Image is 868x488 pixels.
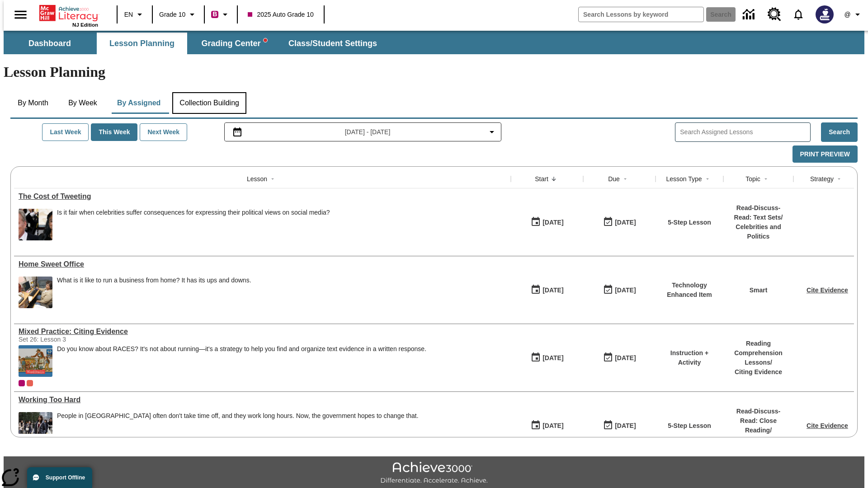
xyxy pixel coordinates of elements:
[57,412,419,444] span: People in Japan often don't take time off, and they work long hours. Now, the government hopes to...
[91,123,137,141] button: This Week
[600,417,639,434] button: 10/13/25: Last day the lesson can be accessed
[620,174,631,184] button: Sort
[19,396,506,404] div: Working Too Hard
[844,10,850,19] span: @
[72,22,98,28] span: NJ Edition
[27,380,33,386] div: OL 2025 Auto Grade 11
[728,203,789,222] p: Read-Discuss-Read: Text Sets /
[19,328,506,336] a: Mixed Practice: Citing Evidence, Lessons
[19,328,506,336] div: Mixed Practice: Citing Evidence
[19,277,52,308] img: A woman wearing a headset sitting at a desk working on a computer. Working from home has benefits...
[615,285,636,296] div: [DATE]
[19,209,52,240] img: sharing political opinions on social media can impact your career
[810,174,834,183] div: Strategy
[57,345,426,353] p: Do you know about RACES? It's not about running—it's a strategy to help you find and organize tex...
[680,126,810,139] input: Search Assigned Lessons
[750,286,768,295] p: Smart
[821,122,858,142] button: Search
[600,349,639,366] button: 10/13/25: Last day the lesson can be accessed
[172,92,246,114] button: Collection Building
[46,474,85,481] span: Support Offline
[528,214,566,231] button: 10/15/25: First time the lesson was available
[60,92,105,114] button: By Week
[668,421,711,431] p: 5-Step Lesson
[542,420,563,432] div: [DATE]
[19,345,52,377] img: A color illustration from 1883 shows a penny lick vendor standing behind an ice cream cart with a...
[19,260,506,268] a: Home Sweet Office, Lessons
[19,192,506,201] a: The Cost of Tweeting, Lessons
[4,33,385,54] div: SubNavbar
[608,174,620,183] div: Due
[728,222,789,241] p: Celebrities and Politics
[248,10,313,19] span: 2025 Auto Grade 10
[19,192,506,201] div: The Cost of Tweeting
[834,174,844,184] button: Sort
[19,396,506,404] a: Working Too Hard , Lessons
[345,127,391,137] span: [DATE] - [DATE]
[600,282,639,299] button: 10/13/25: Last day the lesson can be accessed
[110,92,168,114] button: By Assigned
[42,123,89,141] button: Last Week
[380,462,488,485] img: Achieve3000 Differentiate Accelerate Achieve
[816,5,834,23] img: Avatar
[140,123,187,141] button: Next Week
[189,33,279,54] button: Grading Center
[600,214,639,231] button: 10/15/25: Last day the lesson can be accessed
[728,339,789,367] p: Reading Comprehension Lessons /
[39,3,98,28] div: Home
[57,412,419,420] p: People in [GEOGRAPHIC_DATA] often don't take time off, and they work long hours. Now, the governm...
[807,286,848,294] a: Cite Evidence
[535,174,548,183] div: Start
[120,6,149,23] button: Language: EN, Select a language
[57,209,330,240] div: Is it fair when celebrities suffer consequences for expressing their political views on social me...
[579,7,703,22] input: search field
[793,145,858,163] button: Print Preview
[19,380,25,386] div: Current Class
[839,6,868,23] button: Profile/Settings
[5,33,95,54] button: Dashboard
[666,174,702,183] div: Lesson Type
[19,336,154,343] div: Set 26: Lesson 3
[124,10,133,19] span: EN
[228,127,498,137] button: Select the date range menu item
[807,422,848,429] a: Cite Evidence
[745,174,760,183] div: Topic
[156,6,201,23] button: Grade: Grade 10, Select a grade
[486,127,497,137] svg: Collapse Date Range Filter
[159,10,185,19] span: Grade 10
[201,38,267,49] span: Grading Center
[728,407,789,435] p: Read-Discuss-Read: Close Reading /
[737,2,762,27] a: Data Center
[787,3,810,26] a: Notifications
[109,38,175,49] span: Lesson Planning
[660,348,719,367] p: Instruction + Activity
[615,217,636,228] div: [DATE]
[542,285,563,296] div: [DATE]
[4,64,864,80] h1: Lesson Planning
[267,174,278,184] button: Sort
[528,417,566,434] button: 10/13/25: First time the lesson was available
[615,420,636,432] div: [DATE]
[615,352,636,364] div: [DATE]
[288,38,377,49] span: Class/Student Settings
[97,33,187,54] button: Lesson Planning
[528,282,566,299] button: 10/13/25: First time the lesson was available
[57,345,426,377] div: Do you know about RACES? It's not about running—it's a strategy to help you find and organize tex...
[702,174,713,184] button: Sort
[39,4,98,22] a: Home
[668,218,711,227] p: 5-Step Lesson
[810,3,839,26] button: Select a new avatar
[57,209,330,216] div: Is it fair when celebrities suffer consequences for expressing their political views on social me...
[281,33,384,54] button: Class/Student Settings
[542,352,563,364] div: [DATE]
[728,367,789,377] p: Citing Evidence
[528,349,566,366] button: 10/13/25: First time the lesson was available
[247,174,267,183] div: Lesson
[19,412,52,444] img: Japanese business person posing in crosswalk of busy city
[208,6,234,23] button: Boost Class color is violet red. Change class color
[548,174,559,184] button: Sort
